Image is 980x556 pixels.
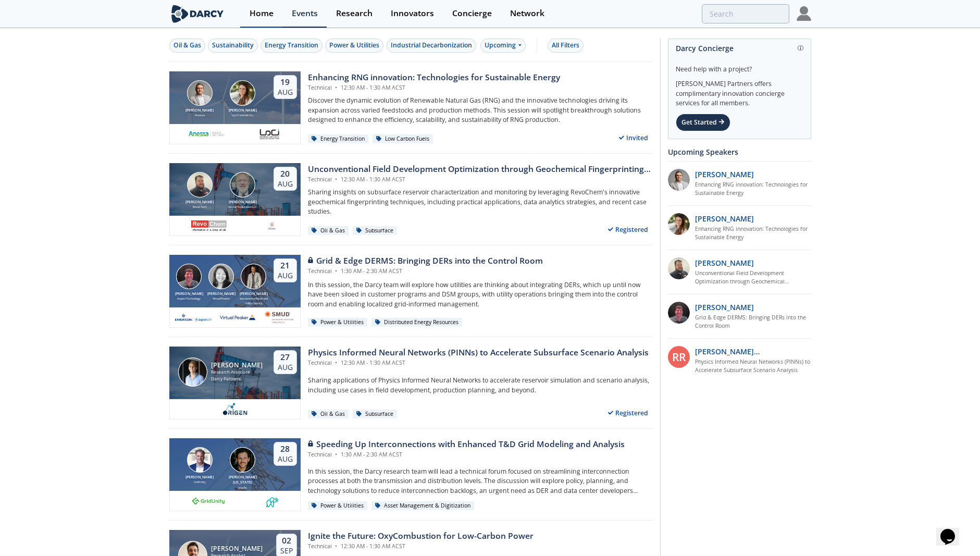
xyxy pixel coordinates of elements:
[308,280,653,309] p: In this session, the Darcy team will explore how utilities are thinking about integrating DERs, w...
[265,41,318,50] div: Energy Transition
[227,113,259,117] div: Loci Controls Inc.
[333,84,339,91] span: •
[169,71,653,144] a: Amir Akbari [PERSON_NAME] Anessa Nicole Neff [PERSON_NAME] Loci Controls Inc. 19 Aug Enhancing RN...
[187,172,213,197] img: Bob Aylsworth
[241,264,266,289] img: Yevgeniy Postnov
[308,347,649,359] div: Physics Informed Neural Networks (PINNs) to Accelerate Subsurface Scenario Analysis
[336,9,373,18] div: Research
[308,163,653,176] div: Unconventional Field Development Optimization through Geochemical Fingerprinting Technology
[676,74,803,108] div: [PERSON_NAME] Partners offers complimentary innovation concierge services for all members.
[292,9,318,18] div: Events
[227,200,259,205] div: [PERSON_NAME]
[371,318,463,327] div: Distributed Energy Resources
[175,311,212,324] img: cb84fb6c-3603-43a1-87e3-48fd23fb317a
[169,163,653,236] a: Bob Aylsworth [PERSON_NAME] RevoChem John Sinclair [PERSON_NAME] Sinclair Exploration LLC 20 Aug ...
[278,169,293,179] div: 20
[278,179,293,189] div: Aug
[668,302,690,324] img: accc9a8e-a9c1-4d58-ae37-132228efcf55
[798,45,803,51] img: information.svg
[278,352,293,363] div: 27
[308,410,349,419] div: Oil & Gas
[169,347,653,419] a: Juan Mayol [PERSON_NAME] Research Associate Darcy Partners 27 Aug Physics Informed Neural Network...
[205,291,238,297] div: [PERSON_NAME]
[278,261,293,271] div: 21
[205,296,238,301] div: Virtual Peaker
[183,108,216,114] div: [PERSON_NAME]
[797,6,811,21] img: Profile
[308,176,653,184] div: Technical 12:30 AM - 1:30 AM ACST
[676,114,730,131] div: Get Started
[676,39,803,57] div: Darcy Concierge
[387,39,476,53] button: Industrial Decarbonization
[552,41,579,50] div: All Filters
[668,257,690,279] img: 2k2ez1SvSiOh3gKHmcgF
[308,318,368,327] div: Power & Utilities
[308,188,653,216] p: Sharing insights on subsurface reservoir characterization and monitoring by leveraging RevoChem's...
[169,255,653,328] a: Jonathan Curtis [PERSON_NAME] Aspen Technology Brenda Chew [PERSON_NAME] Virtual Peaker Yevgeniy ...
[329,41,379,50] div: Power & Utilities
[208,39,258,53] button: Sustainability
[614,131,653,144] div: Invited
[266,219,279,232] img: ovintiv.com.png
[548,39,584,53] button: All Filters
[308,530,534,542] div: Ignite the Future: OxyCombustion for Low-Carbon Power
[211,545,263,552] div: [PERSON_NAME]
[169,5,226,23] img: logo-wide.svg
[278,271,293,280] div: Aug
[183,205,216,209] div: RevoChem
[702,4,789,23] input: Advanced Search
[211,369,263,376] div: Research Associate
[668,169,690,191] img: 1fdb2308-3d70-46db-bc64-f6eabefcce4d
[238,296,270,305] div: Sacramento Municipal Utility District.
[169,438,653,511] a: Brian Fitzsimons [PERSON_NAME] GridUnity Luigi Montana [PERSON_NAME][US_STATE] envelio 28 Aug Spe...
[668,346,690,368] div: RR
[936,514,970,546] iframe: chat widget
[308,255,543,267] div: Grid & Edge DERMS: Bringing DERs into the Control Room
[208,264,234,289] img: Brenda Chew
[219,403,250,415] img: origen.ai.png
[695,358,811,375] a: Physics Informed Neural Networks (PINNs) to Accelerate Subsurface Scenario Analysis
[183,475,216,480] div: [PERSON_NAME]
[695,213,754,224] p: [PERSON_NAME]
[227,475,259,486] div: [PERSON_NAME][US_STATE]
[308,542,534,551] div: Technical 12:30 AM - 1:30 AM ACST
[308,96,653,125] p: Discover the dynamic evolution of Renewable Natural Gas (RNG) and the innovative technologies dri...
[603,223,653,236] div: Registered
[308,451,625,459] div: Technical 1:30 AM - 2:30 AM ACST
[668,213,690,235] img: 737ad19b-6c50-4cdf-92c7-29f5966a019e
[308,267,543,276] div: Technical 1:30 AM - 2:30 AM ACST
[676,57,803,74] div: Need help with a project?
[238,291,270,297] div: [PERSON_NAME]
[695,257,754,268] p: [PERSON_NAME]
[308,84,560,92] div: Technical 12:30 AM - 1:30 AM ACST
[191,495,227,507] img: 1659894010494-gridunity-wp-logo.png
[695,169,754,180] p: [PERSON_NAME]
[452,9,492,18] div: Concierge
[695,269,811,286] a: Unconventional Field Development Optimization through Geochemical Fingerprinting Technology
[333,176,339,183] span: •
[308,438,625,451] div: Speeding Up Interconnections with Enhanced T&D Grid Modeling and Analysis
[695,181,811,197] a: Enhancing RNG innovation: Technologies for Sustainable Energy
[333,451,339,458] span: •
[173,296,205,301] div: Aspen Technology
[391,41,472,50] div: Industrial Decarbonization
[188,128,225,140] img: 551440aa-d0f4-4a32-b6e2-e91f2a0781fe
[183,113,216,117] div: Anessa
[325,39,383,53] button: Power & Utilities
[187,80,213,106] img: Amir Akbari
[266,495,279,507] img: 336b6de1-6040-4323-9c13-5718d9811639
[695,225,811,242] a: Enhancing RNG innovation: Technologies for Sustainable Energy
[212,41,254,50] div: Sustainability
[695,302,754,313] p: [PERSON_NAME]
[211,362,263,369] div: [PERSON_NAME]
[227,205,259,209] div: Sinclair Exploration LLC
[227,486,259,490] div: envelio
[278,88,293,97] div: Aug
[308,134,369,144] div: Energy Transition
[480,39,526,53] div: Upcoming
[308,359,649,367] div: Technical 12:30 AM - 1:30 AM ACST
[510,9,544,18] div: Network
[391,9,434,18] div: Innovators
[173,291,205,297] div: [PERSON_NAME]
[278,444,293,454] div: 28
